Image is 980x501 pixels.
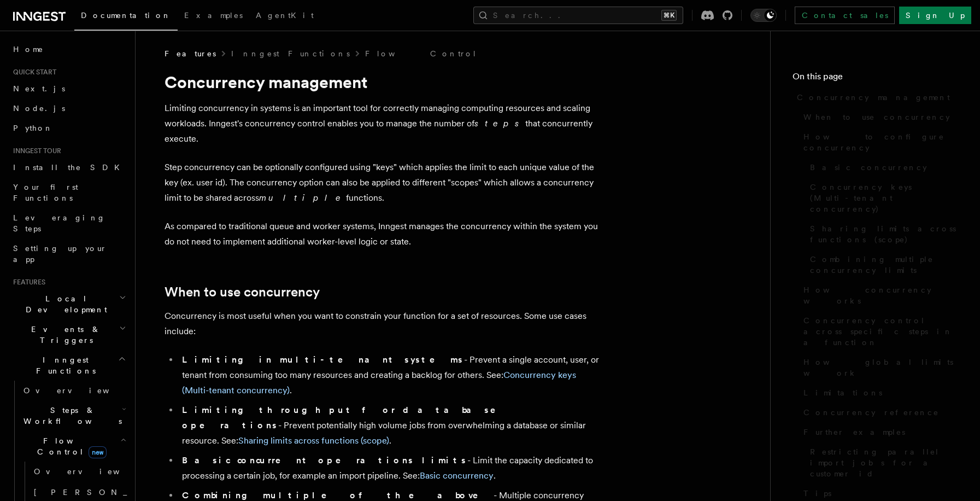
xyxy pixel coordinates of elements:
button: Search...⌘K [473,7,683,24]
em: steps [474,118,525,129]
li: - Prevent potentially high volume jobs from overwhelming a database or similar resource. See: . [179,403,602,448]
button: Inngest Functions [9,350,128,381]
span: Inngest Functions [9,354,118,376]
span: Flow Control [19,435,120,457]
a: Install the SDK [9,158,128,177]
span: Concurrency reference [803,407,939,418]
button: Events & Triggers [9,319,128,350]
span: Features [9,278,45,287]
span: new [89,446,107,458]
strong: Combining multiple of the above [182,490,494,500]
kbd: ⌘K [661,10,677,21]
span: Features [165,48,216,59]
span: Sharing limits across functions (scope) [810,223,958,245]
button: Toggle dark mode [750,9,777,22]
span: Combining multiple concurrency limits [810,254,958,276]
span: Inngest tour [9,147,61,155]
span: Setting up your app [13,244,107,264]
a: Overview [30,462,128,481]
h1: Concurrency management [165,72,602,92]
a: When to use concurrency [165,284,320,300]
span: Documentation [81,11,171,20]
a: Setting up your app [9,238,128,269]
span: Leveraging Steps [13,213,105,233]
span: Overview [34,467,146,476]
span: Home [13,44,44,55]
a: Limitations [799,383,958,403]
li: - Prevent a single account, user, or tenant from consuming too many resources and creating a back... [179,352,602,398]
span: Install the SDK [13,163,126,172]
span: Python [13,124,53,132]
span: Local Development [9,293,119,315]
p: Concurrency is most useful when you want to constrain your function for a set of resources. Some ... [165,308,602,339]
span: Next.js [13,84,65,93]
span: Restricting parallel import jobs for a customer id [810,446,958,479]
a: Sharing limits across functions (scope) [806,219,958,249]
span: When to use concurrency [803,112,950,123]
span: Quick start [9,68,56,77]
a: Flow Control [365,48,477,59]
a: Contact sales [795,7,895,24]
a: AgentKit [249,3,320,30]
li: - Limit the capacity dedicated to processing a certain job, for example an import pipeline. See: . [179,453,602,483]
a: Restricting parallel import jobs for a customer id [806,442,958,483]
button: Steps & Workflows [19,400,128,431]
a: Concurrency reference [799,403,958,422]
span: Concurrency control across specific steps in a function [803,315,958,348]
h4: On this page [793,70,958,88]
span: Node.js [13,104,65,113]
span: Concurrency keys (Multi-tenant concurrency) [810,182,958,214]
span: How to configure concurrency [803,131,958,153]
strong: Limiting throughput for database operations [182,405,511,430]
em: multiple [259,193,346,203]
span: Tips [803,488,831,499]
a: Concurrency control across specific steps in a function [799,311,958,352]
a: Documentation [74,3,178,31]
span: How global limits work [803,357,958,378]
span: AgentKit [256,11,314,20]
a: How global limits work [799,352,958,383]
a: Basic concurrency [806,158,958,177]
span: Concurrency management [797,92,950,103]
span: How concurrency works [803,284,958,306]
button: Local Development [9,289,128,319]
span: Steps & Workflows [19,405,122,427]
a: Next.js [9,79,128,98]
button: Flow Controlnew [19,431,128,462]
a: Concurrency keys (Multi-tenant concurrency) [806,177,958,219]
span: [PERSON_NAME] [34,488,194,497]
span: Examples [184,11,243,20]
a: Leveraging Steps [9,208,128,238]
p: Limiting concurrency in systems is an important tool for correctly managing computing resources a... [165,101,602,147]
a: How to configure concurrency [799,127,958,158]
span: Limitations [803,387,882,398]
a: Further examples [799,422,958,442]
a: When to use concurrency [799,107,958,127]
p: Step concurrency can be optionally configured using "keys" which applies the limit to each unique... [165,160,602,206]
a: Basic concurrency [420,470,494,481]
a: Overview [19,381,128,400]
a: Combining multiple concurrency limits [806,249,958,280]
span: Events & Triggers [9,324,119,346]
a: How concurrency works [799,280,958,311]
strong: Basic concurrent operations limits [182,455,467,465]
a: Sign Up [899,7,971,24]
span: Further examples [803,427,905,438]
a: Inngest Functions [231,48,350,59]
a: Sharing limits across functions (scope) [238,435,389,446]
a: Examples [178,3,249,30]
span: Overview [24,386,136,395]
a: Your first Functions [9,177,128,208]
a: Node.js [9,98,128,118]
p: As compared to traditional queue and worker systems, Inngest manages the concurrency within the s... [165,219,602,249]
a: Concurrency management [793,88,958,107]
a: Home [9,39,128,59]
strong: Limiting in multi-tenant systems [182,354,464,365]
span: Basic concurrency [810,162,927,173]
a: Python [9,118,128,138]
span: Your first Functions [13,183,78,202]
